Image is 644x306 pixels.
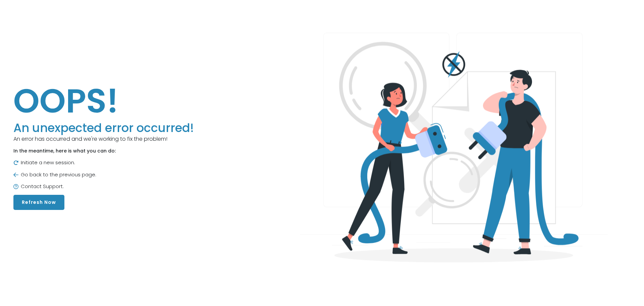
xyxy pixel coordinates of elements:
p: Go back to the previous page. [13,171,194,179]
h1: OOPS! [13,81,194,121]
h3: An unexpected error occurred! [13,121,194,135]
p: Contact Support. [13,183,194,190]
p: An error has occurred and we're working to fix the problem! [13,135,194,143]
p: In the meantime, here is what you can do: [13,147,194,155]
button: Refresh Now [13,195,64,210]
p: Initiate a new session. [13,159,194,167]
